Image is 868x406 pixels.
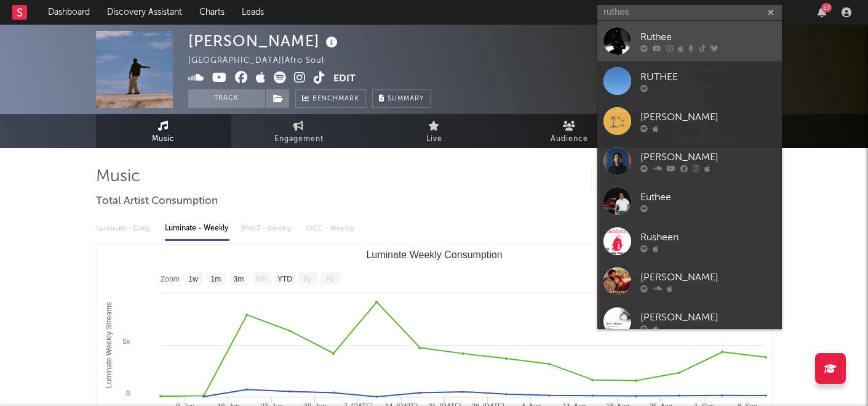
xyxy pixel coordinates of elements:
button: 57 [818,7,826,17]
span: Music [152,132,175,147]
a: RUTHEE [597,61,782,101]
div: RUTHEE [640,70,776,84]
a: Rusheen [597,221,782,261]
div: Rusheen [640,230,776,245]
div: [PERSON_NAME] [640,310,776,325]
span: Total Artist Consumption [96,194,218,209]
text: Zoom [161,275,180,283]
a: Benchmark [295,89,366,108]
text: 1w [188,275,198,283]
button: Track [188,89,265,108]
text: 1y [303,275,311,283]
text: 5k [122,338,130,345]
input: Search for artists [597,5,782,20]
a: [PERSON_NAME] [597,101,782,141]
a: Ruthee [597,21,782,61]
text: 3m [233,275,244,283]
button: Edit [333,71,356,87]
span: Audience [551,132,588,147]
span: Live [426,132,442,147]
div: [PERSON_NAME] [640,110,776,124]
text: Luminate Weekly Consumption [366,250,502,260]
a: [PERSON_NAME] [597,261,782,301]
text: 1m [210,275,221,283]
span: Engagement [274,132,324,147]
a: Live [367,114,502,148]
span: Benchmark [313,92,359,107]
div: [PERSON_NAME] [640,150,776,164]
a: Music [96,114,231,148]
div: Euthee [640,190,776,205]
text: All [325,275,333,283]
div: Luminate - Weekly [165,218,229,239]
text: 6m [256,275,266,283]
div: [GEOGRAPHIC_DATA] | Afro Soul [188,54,338,68]
a: [PERSON_NAME] [597,301,782,341]
a: Euthee [597,181,782,221]
text: 0 [125,389,129,397]
span: Summary [388,95,424,102]
input: Search by song name or URL [592,174,722,184]
text: Luminate Weekly Streams [104,302,113,388]
a: [PERSON_NAME] [597,141,782,181]
div: 57 [821,3,832,12]
a: Engagement [231,114,367,148]
div: [PERSON_NAME] [640,270,776,285]
text: YTD [277,275,292,283]
div: Ruthee [640,30,776,44]
button: Summary [372,89,431,108]
div: [PERSON_NAME] [188,31,341,51]
a: Audience [502,114,637,148]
